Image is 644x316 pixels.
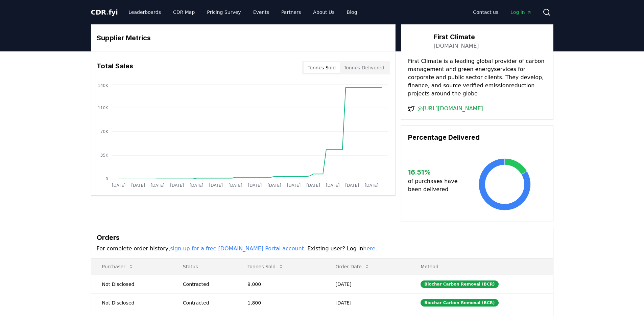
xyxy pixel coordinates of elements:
[468,6,537,18] nav: Main
[229,183,242,188] tspan: [DATE]
[237,275,325,293] td: 9,000
[248,183,262,188] tspan: [DATE]
[112,183,125,188] tspan: [DATE]
[97,260,139,273] button: Purchaser
[434,32,479,42] h3: First Climate
[434,42,479,50] a: [DOMAIN_NAME]
[97,33,390,43] h3: Supplier Metrics
[97,245,548,253] p: For complete order history, . Existing user? Log in .
[421,299,498,307] div: Biochar Carbon Removal (BCR)
[408,132,546,142] h3: Percentage Delivered
[341,6,363,18] a: Blog
[364,183,378,188] tspan: [DATE]
[123,6,362,18] nav: Main
[201,6,246,18] a: Pricing Survey
[97,232,548,243] h3: Orders
[131,183,145,188] tspan: [DATE]
[326,183,339,188] tspan: [DATE]
[100,129,108,134] tspan: 70K
[408,167,463,177] h3: 16.51 %
[363,245,375,252] a: here
[242,260,289,273] button: Tonnes Sold
[421,280,498,288] div: Biochar Carbon Removal (BCR)
[415,263,547,270] p: Method
[237,293,325,312] td: 1,800
[91,7,118,17] a: CDR.fyi
[418,105,483,113] a: @[URL][DOMAIN_NAME]
[100,153,108,158] tspan: 35K
[98,83,109,88] tspan: 140K
[304,62,340,73] button: Tonnes Sold
[408,177,463,194] p: of purchases have been delivered
[248,6,275,18] a: Events
[91,275,172,293] td: Not Disclosed
[97,61,133,74] h3: Total Sales
[168,6,200,18] a: CDR Map
[106,8,109,16] span: .
[510,9,531,16] span: Log in
[91,293,172,312] td: Not Disclosed
[340,62,388,73] button: Tonnes Delivered
[170,245,304,252] a: sign up for a free [DOMAIN_NAME] Portal account
[123,6,166,18] a: Leaderboards
[98,106,109,110] tspan: 110K
[189,183,203,188] tspan: [DATE]
[408,57,546,98] p: First Climate is a leading global provider of carbon management and green energyservices for corp...
[170,183,184,188] tspan: [DATE]
[267,183,281,188] tspan: [DATE]
[276,6,306,18] a: Partners
[505,6,537,18] a: Log in
[408,31,427,50] img: First Climate-logo
[183,299,231,306] div: Contracted
[183,281,231,288] div: Contracted
[308,6,340,18] a: About Us
[105,177,108,181] tspan: 0
[306,183,320,188] tspan: [DATE]
[468,6,504,18] a: Contact us
[330,260,375,273] button: Order Date
[150,183,164,188] tspan: [DATE]
[325,293,410,312] td: [DATE]
[177,263,231,270] p: Status
[325,275,410,293] td: [DATE]
[345,183,359,188] tspan: [DATE]
[287,183,301,188] tspan: [DATE]
[209,183,223,188] tspan: [DATE]
[91,8,118,16] span: CDR fyi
